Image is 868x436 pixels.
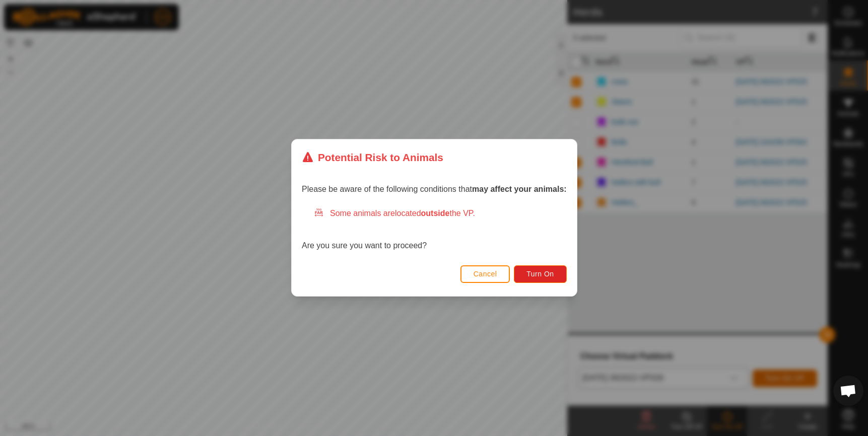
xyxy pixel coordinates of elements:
strong: may affect your animals: [472,185,567,194]
span: located the VP. [395,209,475,218]
div: Are you sure you want to proceed? [302,208,567,252]
div: Potential Risk to Animals [302,150,443,165]
div: Open chat [833,376,863,406]
button: Turn On [514,265,566,283]
span: Please be aware of the following conditions that [302,185,567,194]
span: Cancel [473,270,497,278]
span: Turn On [526,270,554,278]
strong: outside [421,209,449,218]
div: Some animals are [314,208,567,220]
button: Cancel [460,265,510,283]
